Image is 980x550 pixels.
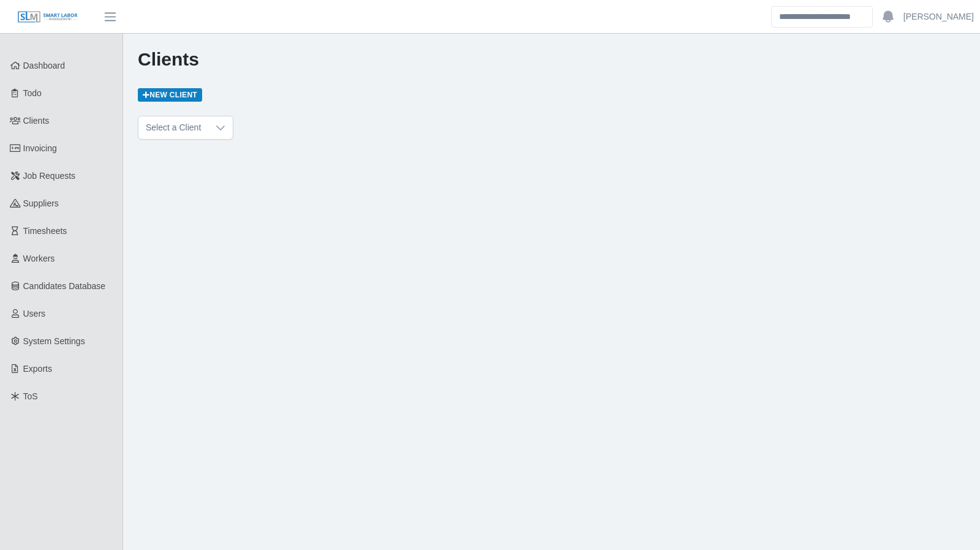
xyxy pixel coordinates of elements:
span: Job Requests [23,171,76,181]
a: [PERSON_NAME] [903,10,974,23]
a: New Client [138,88,202,102]
span: Invoicing [23,143,57,153]
span: Dashboard [23,61,66,70]
span: Todo [23,88,42,98]
span: ToS [23,391,38,401]
span: Select a Client [138,116,208,139]
span: Users [23,309,46,318]
input: Search [771,6,873,28]
h1: Clients [138,48,965,70]
span: Workers [23,254,55,263]
span: Timesheets [23,226,67,236]
img: SLM Logo [17,10,78,24]
span: Suppliers [23,198,59,208]
span: Candidates Database [23,281,106,291]
span: System Settings [23,336,85,346]
span: Exports [23,364,52,374]
span: Clients [23,116,50,126]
